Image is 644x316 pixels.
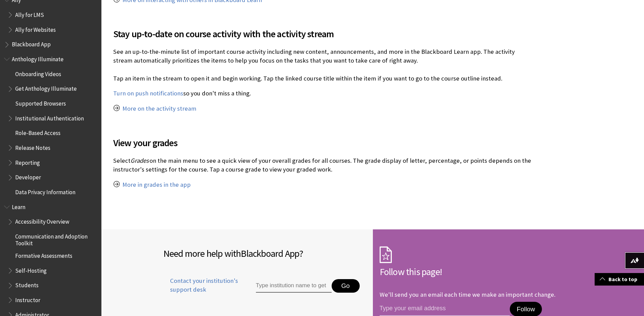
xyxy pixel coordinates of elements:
[15,113,84,122] span: Institutional Authentication
[15,172,41,181] span: Developer
[15,231,97,247] span: Communication and Adoption Toolkit
[12,53,64,63] span: Anthology Illuminate
[113,89,532,98] p: so you don't miss a thing.
[4,39,97,50] nav: Book outline for Blackboard App Help
[15,128,61,137] span: Role-Based Access
[113,136,532,150] span: View your grades
[113,89,183,97] a: Turn on push notifications
[15,250,72,259] span: Formative Assessments
[380,302,510,316] input: email address
[256,279,332,293] input: Type institution name to get support
[113,156,532,174] p: Select on the main menu to see a quick view of your overall grades for all courses. The grade dis...
[12,201,25,210] span: Learn
[380,265,582,279] h2: Follow this page!
[380,246,392,263] img: Subscription Icon
[15,265,47,274] span: Self-Hosting
[113,47,532,83] p: See an up-to-the-minute list of important course activity including new content, announcements, a...
[15,9,44,18] span: Ally for LMS
[4,53,97,198] nav: Book outline for Anthology Illuminate
[15,142,50,151] span: Release Notes
[332,279,360,293] button: Go
[163,246,366,261] h2: Need more help with ?
[15,280,39,289] span: Students
[241,247,299,259] span: Blackboard App
[122,181,191,189] a: More in grades in the app
[15,216,69,225] span: Accessibility Overview
[163,276,240,302] a: Contact your institution's support desk
[595,273,644,286] a: Back to top
[15,24,56,33] span: Ally for Websites
[113,27,532,41] span: Stay up-to-date on course activity with the activity stream
[122,105,196,113] a: More on the activity stream
[380,291,555,298] p: We'll send you an email each time we make an important change.
[15,294,40,303] span: Instructor
[130,157,149,164] span: Grades
[15,186,75,196] span: Data Privacy Information
[15,83,77,92] span: Get Anthology Illuminate
[15,98,66,107] span: Supported Browsers
[12,39,51,48] span: Blackboard App
[163,276,240,294] span: Contact your institution's support desk
[15,68,61,77] span: Onboarding Videos
[15,157,40,166] span: Reporting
